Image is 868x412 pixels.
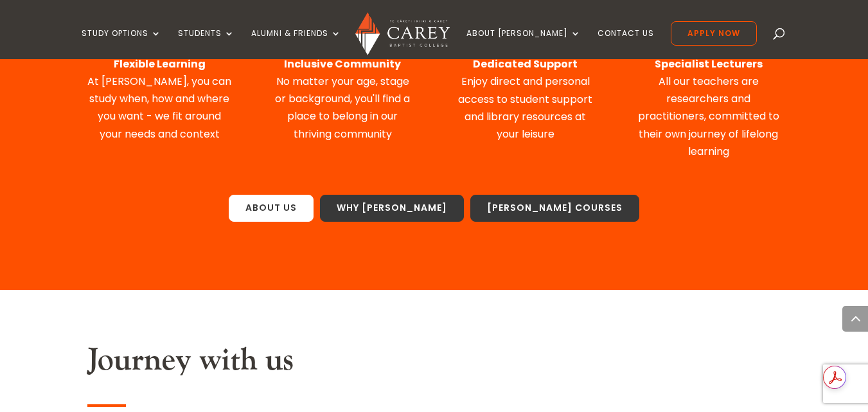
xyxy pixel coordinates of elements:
a: About Us [229,195,314,222]
a: About [PERSON_NAME] [466,29,581,59]
a: Contact Us [598,29,654,59]
p: All our teachers are researchers and practitioners, committed to their own journey of lifelong le... [636,55,781,160]
a: Study Options [82,29,161,59]
div: Page 1 [636,55,781,160]
a: [PERSON_NAME] Courses [470,195,639,222]
strong: Flexible Learning [114,57,206,71]
span: At [PERSON_NAME], you can study when, how and where you want - we fit around your needs and context [87,74,231,141]
div: Page 1 [270,55,414,143]
a: Apply Now [671,21,757,46]
strong: Specialist Lecturers [655,57,763,71]
strong: Dedicated Support [473,57,578,71]
span: No matter your age, stage or background, you'll find a place to belong in our thriving community [275,74,410,141]
a: Alumni & Friends [251,29,341,59]
a: Why [PERSON_NAME] [320,195,464,222]
strong: Inclusive Community [284,57,401,71]
p: Enjoy direct and personal access to student support and library resources at your leisure [453,55,598,143]
img: Carey Baptist College [355,12,450,55]
div: Page 1 [87,55,232,143]
a: Students [178,29,235,59]
h2: Journey with us [87,342,781,386]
